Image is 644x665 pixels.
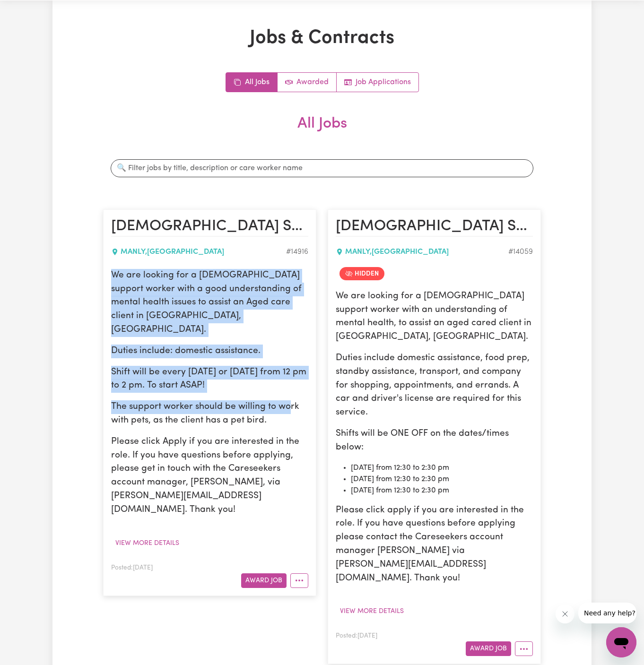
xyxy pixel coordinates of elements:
[241,573,287,588] button: Award Job
[606,627,636,657] iframe: Button to launch messaging window
[336,352,533,420] p: Duties include domestic assistance, food prep, standby assistance, transport, and company for sho...
[111,536,183,551] button: View more details
[103,27,541,50] h1: Jobs & Contracts
[336,504,533,586] p: Please click apply if you are interested in the role. If you have questions before applying pleas...
[336,604,408,619] button: View more details
[336,217,533,236] h2: Female Support Worker Needed ONE OFF In Manly, NSW
[111,217,308,236] h2: Female Support Worker Needed In Manly, NSW
[336,427,533,455] p: Shifts will be ONE OFF on the dates/times below:
[339,267,384,280] span: Job is hidden
[351,474,533,485] li: [DATE] from 12:30 to 2:30 pm
[103,115,541,148] h2: All Jobs
[111,246,286,258] div: MANLY , [GEOGRAPHIC_DATA]
[111,345,308,358] p: Duties include: domestic assistance.
[556,605,574,623] iframe: Close message
[351,462,533,474] li: [DATE] from 12:30 to 2:30 pm
[111,366,308,393] p: Shift will be every [DATE] or [DATE] from 12 pm to 2 pm. To start ASAP!
[226,73,278,92] a: All jobs
[351,485,533,496] li: [DATE] from 12:30 to 2:30 pm
[111,269,308,337] p: We are looking for a [DEMOGRAPHIC_DATA] support worker with a good understanding of mental health...
[515,641,533,656] button: More options
[286,246,308,258] div: Job ID #14916
[111,435,308,517] p: Please click Apply if you are interested in the role. If you have questions before applying, plea...
[111,159,533,177] input: 🔍 Filter jobs by title, description or care worker name
[466,641,511,656] button: Award Job
[278,73,337,92] a: Active jobs
[578,603,636,623] iframe: Message from company
[336,290,533,344] p: We are looking for a [DEMOGRAPHIC_DATA] support worker with an understanding of mental health, to...
[508,246,533,258] div: Job ID #14059
[336,633,377,639] span: Posted: [DATE]
[111,565,153,571] span: Posted: [DATE]
[290,573,308,588] button: More options
[111,400,308,428] p: The support worker should be willing to work with pets, as the client has a pet bird.
[336,246,508,258] div: MANLY , [GEOGRAPHIC_DATA]
[337,73,418,92] a: Job applications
